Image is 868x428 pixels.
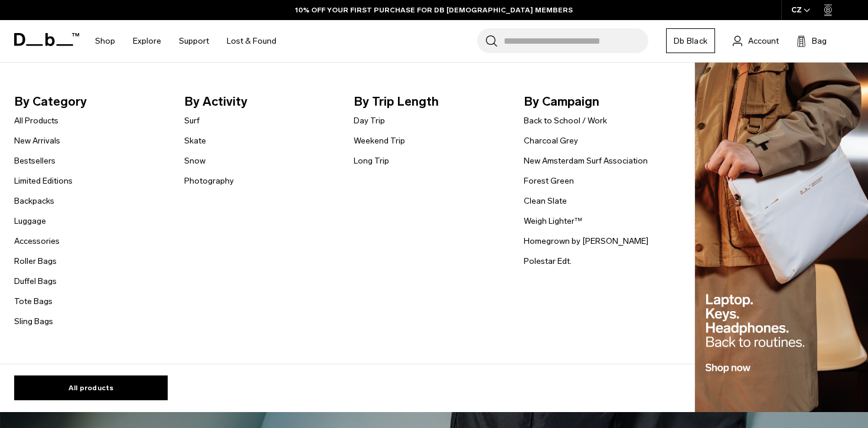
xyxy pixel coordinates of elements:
[797,34,827,48] button: Bag
[179,20,209,62] a: Support
[14,275,57,287] a: Duffel Bags
[524,135,578,147] a: Charcoal Grey
[14,135,60,147] a: New Arrivals
[524,235,648,247] a: Homegrown by [PERSON_NAME]
[354,115,385,127] a: Day Trip
[14,235,60,247] a: Accessories
[14,175,73,187] a: Limited Editions
[524,155,648,167] a: New Amsterdam Surf Association
[86,20,285,62] nav: Main Navigation
[354,135,405,147] a: Weekend Trip
[184,155,205,167] a: Snow
[14,155,56,167] a: Bestsellers
[14,255,57,267] a: Roller Bags
[748,35,779,47] span: Account
[295,5,573,15] a: 10% OFF YOUR FIRST PURCHASE FOR DB [DEMOGRAPHIC_DATA] MEMBERS
[14,115,58,127] a: All Products
[524,175,574,187] a: Forest Green
[14,295,53,308] a: Tote Bags
[812,35,827,47] span: Bag
[14,195,54,207] a: Backpacks
[524,115,607,127] a: Back to School / Work
[184,92,335,111] span: By Activity
[695,63,868,413] img: Db
[14,375,168,400] a: All products
[524,215,582,227] a: Weigh Lighter™
[524,92,675,111] span: By Campaign
[184,115,200,127] a: Surf
[184,175,234,187] a: Photography
[133,20,161,62] a: Explore
[524,255,572,267] a: Polestar Edt.
[14,92,165,111] span: By Category
[733,34,779,48] a: Account
[666,28,715,53] a: Db Black
[184,135,206,147] a: Skate
[354,92,505,111] span: By Trip Length
[14,215,46,227] a: Luggage
[14,315,53,328] a: Sling Bags
[227,20,276,62] a: Lost & Found
[95,20,115,62] a: Shop
[524,195,567,207] a: Clean Slate
[354,155,389,167] a: Long Trip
